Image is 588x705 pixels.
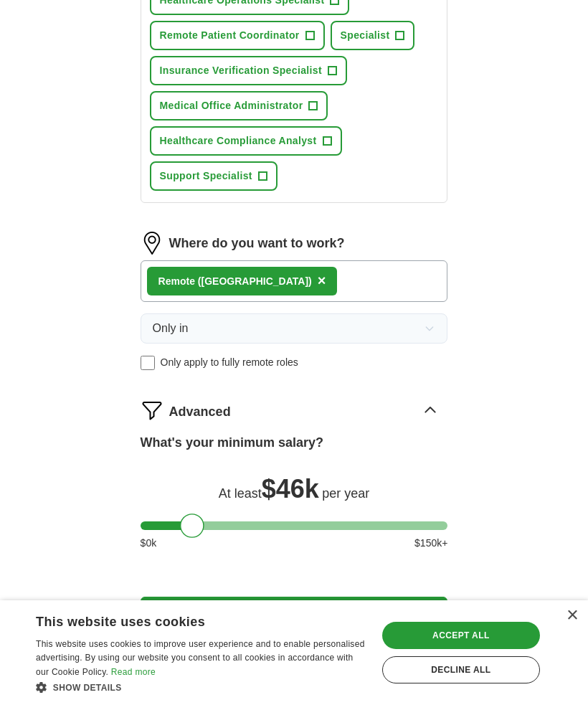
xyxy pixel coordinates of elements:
span: Advanced [169,402,231,422]
img: filter [141,399,163,422]
button: Only in [141,313,448,344]
div: Close [566,610,577,621]
button: Medical Office Administrator [150,91,328,120]
span: Support Specialist [160,169,252,184]
div: Show details [36,680,367,694]
button: Support Specialist [150,161,278,191]
div: Remote ([GEOGRAPHIC_DATA]) [158,274,312,289]
button: Insurance Verification Specialist [150,56,347,85]
span: Specialist [341,28,390,43]
input: Only apply to fully remote roles [141,356,155,370]
button: × [318,270,326,292]
span: This website uses cookies to improve user experience and to enable personalised advertising. By u... [36,639,365,678]
span: per year [322,486,369,501]
img: location.png [141,232,163,255]
div: This website uses cookies [36,609,331,630]
span: $ 0 k [141,536,157,551]
span: $ 46k [262,474,319,503]
button: Specialist [331,21,415,50]
span: Medical Office Administrator [160,98,303,113]
span: Insurance Verification Specialist [160,63,322,78]
button: Healthcare Compliance Analyst [150,126,342,156]
button: Remote Patient Coordinator [150,21,325,50]
button: Update ApplyIQ settings [141,597,448,627]
span: Only apply to fully remote roles [161,355,298,370]
label: What's your minimum salary? [141,433,323,453]
span: Healthcare Compliance Analyst [160,133,317,148]
div: Decline all [382,656,540,683]
div: Accept all [382,622,540,649]
label: Where do you want to work? [169,234,345,253]
span: Show details [53,683,122,693]
span: At least [219,486,262,501]
a: Read more, opens a new window [111,667,156,677]
span: × [318,273,326,288]
span: Only in [153,320,189,337]
span: $ 150 k+ [414,536,447,551]
span: Remote Patient Coordinator [160,28,300,43]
